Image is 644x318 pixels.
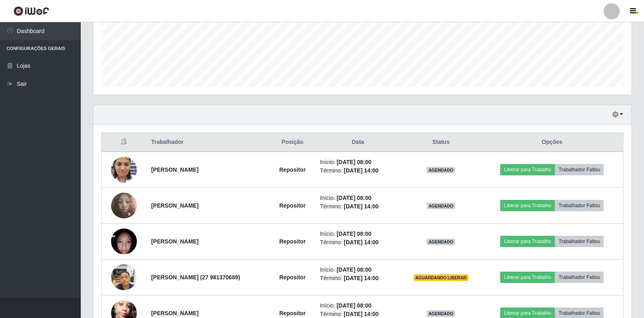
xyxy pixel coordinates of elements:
time: [DATE] 08:00 [337,266,371,273]
time: [DATE] 14:00 [344,239,379,245]
img: 1755367565245.jpeg [111,260,137,294]
li: Término: [320,166,396,175]
strong: [PERSON_NAME] [151,202,198,209]
strong: [PERSON_NAME] (27 981370689) [151,274,240,281]
button: Trabalhador Faltou [555,236,604,247]
strong: Repositor [279,310,306,316]
time: [DATE] 08:00 [337,231,371,237]
strong: Repositor [279,238,306,245]
button: Liberar para Trabalho [500,272,555,283]
img: 1750959267222.jpeg [111,152,137,187]
li: Término: [320,202,396,211]
img: 1753224440001.jpeg [111,224,137,258]
li: Término: [320,274,396,283]
li: Início: [320,194,396,202]
th: Posição [270,133,315,152]
th: Opções [481,133,623,152]
button: Trabalhador Faltou [555,272,604,283]
button: Liberar para Trabalho [500,236,555,247]
th: Status [401,133,481,152]
li: Início: [320,266,396,274]
li: Início: [320,158,396,166]
li: Início: [320,230,396,238]
time: [DATE] 14:00 [344,311,379,317]
strong: [PERSON_NAME] [151,310,198,316]
span: AGENDADO [427,203,455,209]
strong: Repositor [279,166,306,173]
time: [DATE] 14:00 [344,167,379,174]
strong: Repositor [279,202,306,209]
time: [DATE] 08:00 [337,159,371,165]
strong: [PERSON_NAME] [151,238,198,245]
li: Término: [320,238,396,247]
time: [DATE] 08:00 [337,302,371,309]
span: AGENDADO [427,239,455,245]
button: Liberar para Trabalho [500,200,555,211]
strong: Repositor [279,274,306,281]
span: AGENDADO [427,310,455,317]
button: Trabalhador Faltou [555,200,604,211]
button: Liberar para Trabalho [500,164,555,175]
th: Trabalhador [146,133,270,152]
li: Início: [320,301,396,310]
button: Trabalhador Faltou [555,164,604,175]
time: [DATE] 08:00 [337,195,371,201]
img: 1752934097252.jpeg [111,188,137,222]
span: AGUARDANDO LIBERAR [414,274,468,281]
img: CoreUI Logo [13,6,49,16]
strong: [PERSON_NAME] [151,166,198,173]
time: [DATE] 14:00 [344,203,379,210]
th: Data [315,133,401,152]
span: AGENDADO [427,167,455,173]
time: [DATE] 14:00 [344,275,379,281]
